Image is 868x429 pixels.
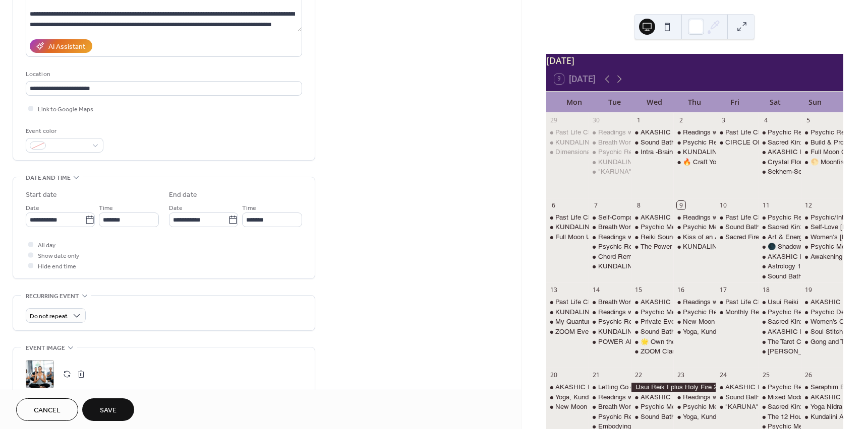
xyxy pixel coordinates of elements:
div: 4 [762,116,770,124]
div: KUNDALINI YOGA [598,158,655,167]
div: Readings with Psychic Medium Ashley Jodra [673,128,716,137]
div: Psychic Medium Floor Day with Crista [673,402,716,411]
div: Breath Work & Sound Bath Meditation with Karen [589,138,631,147]
div: Past Life Charts or Oracle Readings with April Azzolino [546,298,589,307]
div: KUNDALINI YOGA [673,242,716,251]
div: Readings with Psychic Medium Ashley Jodra [673,298,716,307]
div: Psychic Medium Floor Day with Crista [801,242,843,251]
div: ZOOM Class-The Veil Between Worlds with Noella [631,347,673,356]
div: 19 [804,286,813,295]
div: Location [26,69,300,80]
div: 7 [592,201,600,209]
div: Self-Love Lymphatic Drainage with April [801,223,843,232]
div: 12 [804,201,813,209]
div: Yoga, Kundalini Sacred Flow ✨ [683,412,777,421]
div: 🔥 Craft Your Own Intention Candle A Cozy, Witchy Candle-Making Workshop with Ellowynn [673,158,716,167]
div: Thu [674,92,715,112]
div: Readings with Psychic Medium [PERSON_NAME] [683,298,834,307]
div: AKASHIC RECORDS READING with Valeri (& Other Psychic Services) [631,213,673,222]
div: KUNDALINI YOGA [589,262,631,271]
div: Psychic Readings Floor Day with [PERSON_NAME]!! [598,242,759,251]
div: ZOOM Class-The Veil Between Worlds with [PERSON_NAME] [641,347,826,356]
span: Recurring event [26,291,79,302]
div: Psychic Readings Floor Day with Gayla!! [589,412,631,421]
div: Sound Bath Meditation! with Kelli [716,393,758,402]
button: AI Assistant [30,39,92,53]
div: Breath Work & Sound Bath Meditation with Karen [589,298,631,307]
button: Save [82,398,134,421]
div: KUNDALINI YOGA [598,327,655,336]
div: Full Moon Cacao Ceremony with Noella [801,148,843,157]
div: Psychic Medium Floor Day with Crista [631,223,673,232]
div: Art & Energy: A Journey of Self-Discovery with Valeri [759,233,801,242]
div: Astrology 101: Learning Your Sun Sign with Leeza [759,262,801,271]
div: 20 [549,371,558,380]
div: 5 [804,116,813,124]
div: 🌑 Shadow Work: Healing the Wounds of the Soul with Shay [759,242,801,251]
div: Letting Go of Negativity Group Repatterning on Zoom [598,383,755,392]
div: Sound Bath Toning Meditation with Singing Bowls & Channeled Light Language & Song [631,327,673,336]
div: KUNDALINI YOGA [589,158,631,167]
div: Readings with Psychic Medium [PERSON_NAME] [683,128,834,137]
button: Cancel [16,398,78,421]
div: Psychic Readings Floor Day with Gayla!! [673,308,716,317]
div: KUNDALINI YOGA [589,327,631,336]
div: 11 [762,201,770,209]
div: 8 [634,201,643,209]
div: KUNDALINI YOGA [555,223,612,232]
div: Yoga Nidra with April [801,402,843,411]
div: KUNDALINI YOGA [683,242,739,251]
div: AKASHIC RECORDS READING with Valeri (& Other Psychic Services) [759,148,801,157]
div: Breath Work & Sound Bath Meditation with [PERSON_NAME] [598,402,781,411]
div: Dimensional Deep Dive with the Council -CHANNELING with Karen [546,148,589,157]
div: Awakening Hearts Kirtan with Matthew, Joei and friends [801,252,843,261]
div: ZOOM Event: Dimensional Deep Dive with the Council -CHANNELING with [PERSON_NAME] [555,327,838,336]
div: Psychic Readings Floor Day with Gayla!! [589,148,631,157]
div: Psychic Medium Floor Day with Crista [631,308,673,317]
div: 15 [634,286,643,295]
div: 21 [592,371,600,380]
div: Breath Work & Sound Bath Meditation with Karen [589,402,631,411]
div: AKASHIC RECORDS READING with Valeri (& Other Psychic Services) [801,393,843,402]
div: 25 [762,371,770,380]
div: Sacred Kin: Building Ancestral Veneration Workshop with Elowynn [759,402,801,411]
div: Readings with Psychic Medium Ashley Jodra [673,213,716,222]
div: Sound Bath Toning Meditation with Singing Bowls & Channeled Light Language & Song [759,272,801,281]
div: Breath Work & Sound Bath Meditation with [PERSON_NAME] [598,223,781,232]
div: Sound Bath Meditation! with Kelli [716,223,758,232]
div: Event color [26,126,101,136]
div: Psychic Medium Floor Day with [DEMOGRAPHIC_DATA] [683,223,853,232]
div: Sound Bath Meditation! with [PERSON_NAME] [725,223,866,232]
div: Past Life Charts or Oracle Readings with April Azzolino [716,128,758,137]
div: My Quantum [DATE]- Raising your Consciousness- 3-Day Workshop with [PERSON_NAME] [555,317,829,326]
div: Psychic Readings Floor Day with Gayla!! [759,383,801,392]
div: Kundalini Activation with Noella [801,412,843,421]
div: Crystal Floral Sound Bath w/ Elowynn [759,158,801,167]
div: New Moon Goddess Activation Meditation With Goddess Nyx : with Leeza [546,402,589,411]
div: Sound Bath Toning Meditation with Singing Bowls & Channeled Light Language & Song [631,138,673,147]
div: Self-Compassion Group Repatterning on Zoom [598,213,735,222]
div: Yoga, Kundalini Sacred Flow ✨ [673,327,716,336]
div: Chord Removal Workshop with Ray Veach [589,252,631,261]
div: Soul Stitch: Sewing Your Spirit Poppet with Elowynn [801,327,843,336]
div: Psychic Readings Floor Day with Gayla!! [759,213,801,222]
span: Date [169,203,183,213]
div: Yoga, Kundalini Sacred Flow ✨ [673,412,716,421]
div: Intra -Brain Harmonizing Meditation with [PERSON_NAME] [641,148,816,157]
div: Don Jose Ruiz presents The House of the Art of Dreams Summer–Fall 2025 Tour [759,347,801,356]
div: "KARUNA" REIKI DRUMMING CIRCLE and Chants with Holy Fire with Debbie [589,167,631,176]
div: CIRCLE OF SOUND [725,138,788,147]
div: 🌟 Own the Room Curated Presence & Influence with Matthew Boyd C.Ht [631,337,673,346]
div: Tue [594,92,634,112]
div: Readings with Psychic Medium Ashley Jodra [589,233,631,242]
div: AKASHIC RECORDS READING with Valeri (& Other Psychic Services) [801,298,843,307]
div: Readings with Psychic Medium Ashley Jodra [589,308,631,317]
div: Build & Project Power: Energetic Influence Through the Field with Matt C.Ht [801,138,843,147]
div: Readings with Psychic Medium [PERSON_NAME] [683,213,834,222]
div: 13 [549,286,558,295]
span: Date [26,203,39,213]
div: Chord Removal Workshop with [PERSON_NAME] [598,252,747,261]
div: Psychic Readings Floor Day with [PERSON_NAME]!! [598,148,759,157]
div: POWER ANIMAL Spirits: A [DEMOGRAPHIC_DATA] Journey with [PERSON_NAME] [598,337,853,346]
